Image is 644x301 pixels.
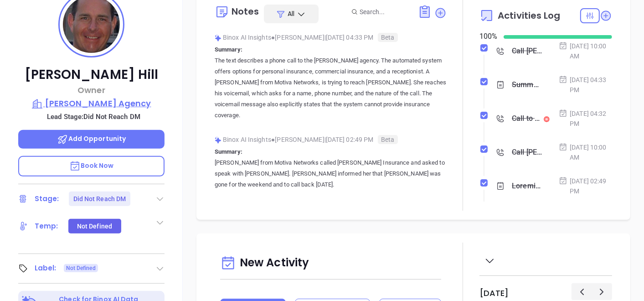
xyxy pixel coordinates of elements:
span: ● [271,34,275,41]
div: Notes [232,7,259,16]
div: [DATE] 10:00 AM [559,41,612,61]
h2: [DATE] [479,288,509,298]
img: svg%3e [215,35,222,42]
span: Activities Log [498,11,560,20]
p: Owner [18,84,165,96]
div: Not Defined [77,219,112,234]
div: Summary: The text describes a phone call to the [PERSON_NAME] agency. The automated system offers... [512,78,542,92]
a: [PERSON_NAME] Agency [18,97,165,110]
div: [DATE] 04:33 PM [559,75,612,95]
div: Stage: [35,192,59,206]
div: [DATE] 10:00 AM [559,142,612,162]
span: Beta [378,33,397,42]
div: 100 % [479,31,492,42]
span: Book Now [69,161,114,170]
p: The text describes a phone call to the [PERSON_NAME] agency. The automated system offers options ... [215,55,447,121]
span: Not Defined [66,263,96,273]
b: Summary: [215,148,242,155]
div: Label: [35,261,57,275]
span: ● [271,136,275,143]
p: [PERSON_NAME] from Motiva Networks called [PERSON_NAME] Insurance and asked to speak with [PERSON... [215,157,447,190]
div: Temp: [35,219,58,233]
button: Next day [592,283,612,300]
img: svg%3e [215,137,222,144]
div: Call [PERSON_NAME] [PERSON_NAME] to follow up [512,44,542,58]
div: [DATE] 02:49 PM [559,176,612,196]
div: Call [PERSON_NAME] [PERSON_NAME] to follow up [512,145,542,159]
input: Search... [360,7,408,17]
button: Previous day [572,283,592,300]
b: Summary: [215,46,242,53]
div: Call to J. [PERSON_NAME] [512,112,542,125]
div: Did Not Reach DM [73,192,126,206]
p: Lead Stage: Did Not Reach DM [23,111,165,123]
span: Add Opportunity [57,134,126,143]
div: Binox AI Insights [PERSON_NAME] | [DATE] 02:49 PM [215,133,447,146]
span: Beta [378,135,397,144]
span: All [288,9,294,18]
div: Binox AI Insights [PERSON_NAME] | [DATE] 04:33 PM [215,31,447,44]
div: Loremip: Dolors amet Consec Adipisci elitse Doei Temp Incididun utl etdol ma aliqu enim Adminim V... [512,179,542,193]
p: [PERSON_NAME] Hill [18,67,165,83]
div: [DATE] 04:32 PM [559,109,612,129]
div: New Activity [220,252,441,275]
